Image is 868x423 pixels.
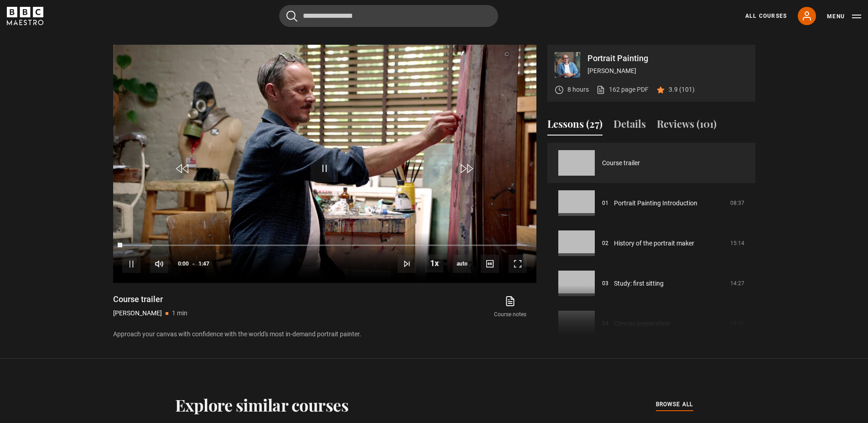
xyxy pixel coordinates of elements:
[113,308,162,318] p: [PERSON_NAME]
[547,116,603,136] button: Lessons (27)
[113,329,536,339] p: Approach your canvas with confidence with the world's most in-demand portrait painter.
[656,400,693,410] a: browse all
[175,395,349,414] h2: Explore similar courses
[669,85,695,94] p: 3.9 (101)
[198,256,209,272] span: 1:47
[656,400,693,409] span: browse all
[567,85,589,94] p: 8 hours
[122,255,140,273] button: Pause
[484,294,536,320] a: Course notes
[150,255,168,273] button: Mute
[587,54,748,63] p: Portrait Painting
[122,245,526,246] div: Progress Bar
[279,5,498,27] input: Search
[614,198,697,208] a: Portrait Painting Introduction
[614,239,694,248] a: History of the portrait maker
[178,256,189,272] span: 0:00
[286,10,297,22] button: Submit the search query
[113,45,536,283] video-js: Video Player
[398,255,416,273] button: Next Lesson
[614,279,664,288] a: Study: first sitting
[425,254,443,272] button: Playback Rate
[192,261,195,267] span: -
[113,294,187,305] h1: Course trailer
[745,12,787,20] a: All Courses
[613,116,646,136] button: Details
[587,66,748,76] p: [PERSON_NAME]
[7,7,43,25] svg: BBC Maestro
[509,255,527,273] button: Fullscreen
[596,85,649,94] a: 162 page PDF
[453,255,471,273] div: Current quality: 720p
[481,255,499,273] button: Captions
[602,158,640,168] a: Course trailer
[657,116,717,136] button: Reviews (101)
[172,308,187,318] p: 1 min
[827,12,861,21] button: Toggle navigation
[453,255,471,273] span: auto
